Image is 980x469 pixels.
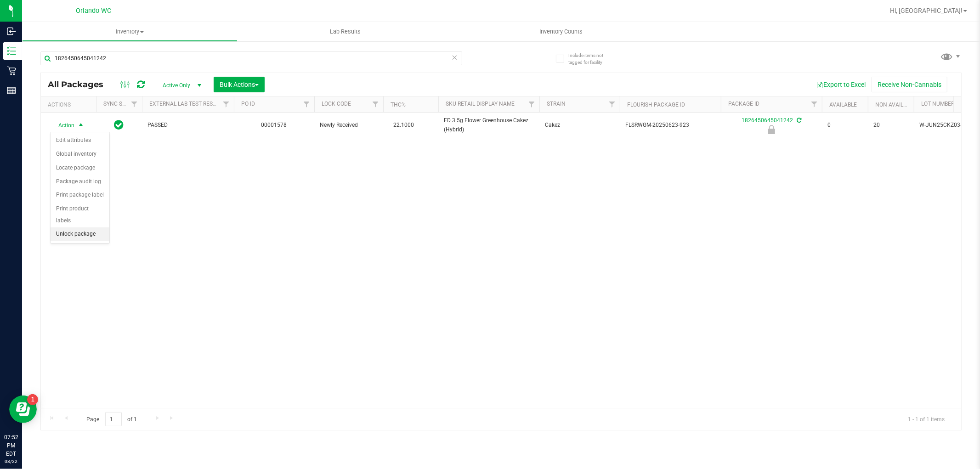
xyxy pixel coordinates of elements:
span: W-JUN25CKZ03-0617 [919,121,977,130]
span: FD 3.5g Flower Greenhouse Cakez (Hybrid) [444,116,534,134]
span: Orlando WC [76,7,112,15]
a: Lock Code [322,101,351,107]
a: Sync Status [103,101,139,107]
iframe: Resource center unread badge [27,394,38,405]
inline-svg: Reports [7,86,16,95]
a: THC% [391,102,406,108]
span: Bulk Actions [220,81,259,88]
a: Available [829,102,857,108]
a: Flourish Package ID [627,102,685,108]
a: Strain [547,101,566,107]
a: Sku Retail Display Name [446,101,515,107]
inline-svg: Inbound [7,27,16,36]
a: External Lab Test Result [149,101,221,107]
input: Search Package ID, Item Name, SKU, Lot or Part Number... [40,51,462,65]
span: Newly Received [320,121,378,130]
a: Filter [299,96,314,112]
inline-svg: Retail [7,66,16,75]
li: Locate package [51,161,109,175]
a: Lot Number [921,101,954,107]
span: Include items not tagged for facility [568,52,614,66]
a: Package ID [728,101,759,107]
span: 0 [827,121,862,130]
span: Sync from Compliance System [795,117,801,124]
span: In Sync [114,119,124,131]
a: Filter [219,96,234,112]
span: FLSRWGM-20250623-923 [625,121,715,130]
a: 00001578 [261,122,287,128]
span: Cakez [545,121,614,130]
li: Package audit log [51,175,109,189]
span: 1 - 1 of 1 items [901,412,952,426]
span: select [75,119,87,132]
div: Newly Received [719,125,823,134]
input: 1 [105,412,122,426]
inline-svg: Inventory [7,46,16,56]
div: Actions [48,102,92,108]
a: PO ID [241,101,255,107]
span: Lab Results [317,28,373,36]
a: Filter [807,96,822,112]
button: Bulk Actions [214,77,265,92]
a: Inventory Counts [453,22,668,41]
a: Inventory [22,22,238,41]
p: 08/22 [4,458,18,465]
button: Receive Non-Cannabis [872,77,947,92]
span: Inventory [23,28,237,36]
span: 22.1000 [389,119,419,132]
span: Clear [452,51,458,63]
span: Inventory Counts [527,28,595,36]
a: Filter [524,96,539,112]
a: Filter [127,96,142,112]
p: 07:52 PM EDT [4,433,18,458]
span: Hi, [GEOGRAPHIC_DATA]! [890,7,963,14]
iframe: Resource center [9,396,37,423]
a: Filter [368,96,383,112]
span: 20 [873,121,908,130]
li: Print product labels [51,202,109,227]
li: Edit attributes [51,134,109,147]
span: Action [50,119,75,132]
li: Global inventory [51,147,109,161]
a: Lab Results [238,22,453,41]
button: Export to Excel [810,77,872,92]
li: Print package label [51,188,109,202]
span: All Packages [48,79,113,90]
a: Filter [605,96,620,112]
span: Page of 1 [79,412,145,426]
span: PASSED [147,121,228,130]
a: 1826450645041242 [742,117,793,124]
a: Non-Available [875,102,916,108]
li: Unlock package [51,227,109,241]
